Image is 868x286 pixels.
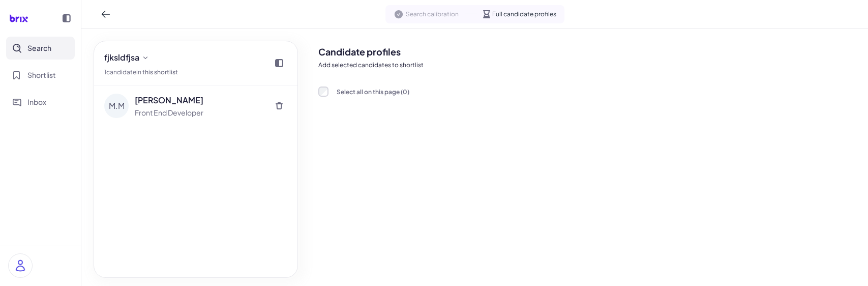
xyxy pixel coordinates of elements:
button: Inbox [6,91,75,113]
span: Full candidate profiles [492,10,556,19]
button: Shortlist [6,64,75,87]
span: Search [27,43,51,53]
span: Search calibration [406,10,459,19]
a: this shortlist [142,68,178,76]
button: Search [6,37,75,60]
span: Inbox [27,97,46,107]
img: user_logo.png [9,254,32,277]
h2: Candidate profiles [318,45,860,59]
input: Select all on this page (0) [318,87,328,97]
span: Shortlist [27,70,56,80]
div: 1 candidate in [104,68,178,77]
span: fjksldfjsa [104,51,139,64]
p: Add selected candidates to shortlist [318,61,860,70]
div: M.M [104,94,129,118]
span: Select all on this page ( 0 ) [337,88,409,96]
div: [PERSON_NAME] [135,94,265,106]
div: Front End Developer [135,107,265,118]
button: fjksldfjsa [100,49,154,66]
